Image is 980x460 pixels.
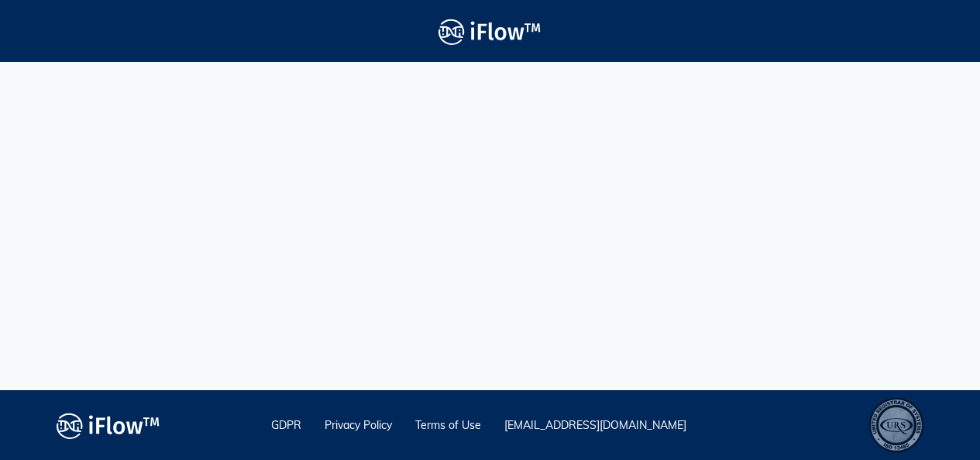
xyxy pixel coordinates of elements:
[57,408,160,443] img: logo
[415,418,481,432] a: Terms of Use
[504,418,686,432] a: [EMAIL_ADDRESS][DOMAIN_NAME]
[271,418,301,432] a: GDPR
[325,418,392,432] a: Privacy Policy
[869,398,923,452] div: ISO 13485 – Quality Management System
